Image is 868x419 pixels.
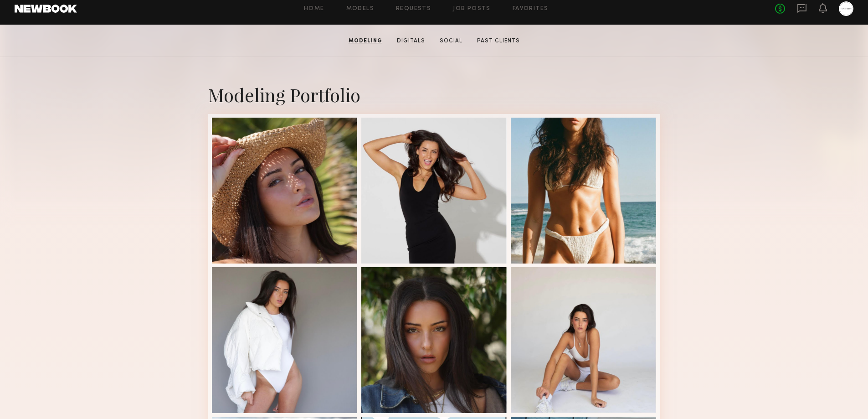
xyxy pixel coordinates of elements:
a: Modeling [345,37,386,45]
a: Requests [396,6,431,12]
a: Models [346,6,374,12]
a: Favorites [513,6,549,12]
a: Digitals [393,37,429,45]
div: Modeling Portfolio [208,83,660,107]
a: Job Posts [453,6,491,12]
a: Past Clients [473,37,524,45]
a: Home [304,6,324,12]
a: Social [436,37,466,45]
